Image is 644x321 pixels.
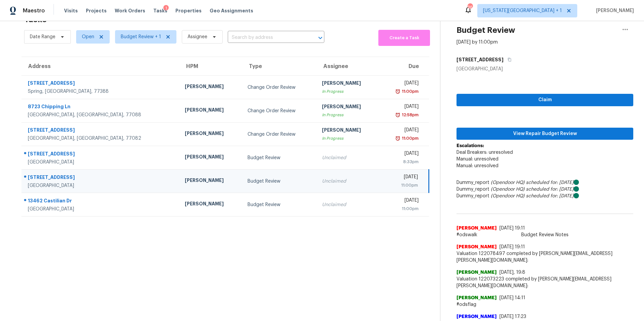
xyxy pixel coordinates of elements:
span: [PERSON_NAME] [457,225,497,232]
div: [GEOGRAPHIC_DATA] [28,182,174,189]
div: 36 [468,4,472,11]
span: Manual: unresolved [457,157,498,162]
span: Manual: unresolved [457,164,498,168]
div: Unclaimed [322,178,374,185]
span: Budget Review + 1 [121,34,161,40]
span: [DATE] 19:11 [499,245,525,249]
span: Maestro [23,7,45,14]
span: Create a Task [382,34,427,42]
span: Assignee [187,34,207,40]
div: Unclaimed [322,154,374,161]
h2: Budget Review [457,27,515,34]
div: Spring, [GEOGRAPHIC_DATA], 77388 [28,88,174,95]
span: [PERSON_NAME] [457,295,497,301]
span: [PERSON_NAME] [457,244,497,250]
div: [GEOGRAPHIC_DATA], [GEOGRAPHIC_DATA], 77088 [28,112,174,118]
span: Tasks [153,8,167,13]
div: Budget Review [248,201,311,208]
div: In Progress [322,112,374,118]
span: [PERSON_NAME] [593,7,634,14]
span: [US_STATE][GEOGRAPHIC_DATA] + 1 [483,7,562,14]
div: [STREET_ADDRESS] [28,80,174,88]
div: 11:00pm [400,135,419,142]
span: Work Orders [115,7,145,14]
span: [DATE] 17:23 [499,314,526,319]
div: [DATE] [385,127,419,135]
div: Change Order Review [248,108,311,114]
span: Deal Breakers: unresolved [457,150,513,155]
div: [PERSON_NAME] [322,80,374,88]
i: scheduled for: [DATE] [526,180,574,185]
span: Date Range [30,34,55,40]
div: [PERSON_NAME] [185,130,237,138]
b: Escalations: [457,143,484,148]
span: [PERSON_NAME] [457,269,497,276]
span: Open [82,34,94,40]
span: [PERSON_NAME] [457,313,497,320]
div: Dummy_report [457,193,633,199]
div: [PERSON_NAME] [322,127,374,135]
button: View Repair Budget Review [457,128,633,140]
i: scheduled for: [DATE] [526,194,574,198]
div: 1 [163,5,169,12]
span: Valuation 122078497 completed by [PERSON_NAME][EMAIL_ADDRESS][PERSON_NAME][DOMAIN_NAME]: [457,250,633,264]
input: Search by address [228,33,306,43]
span: #odsflag [457,301,633,308]
img: Overdue Alarm Icon [395,88,400,95]
div: [PERSON_NAME] [185,177,237,185]
div: [GEOGRAPHIC_DATA] [28,206,174,212]
span: [DATE] 14:11 [499,296,525,300]
div: Unclaimed [322,201,374,208]
div: [PERSON_NAME] [185,200,237,209]
div: [PERSON_NAME] [185,153,237,162]
div: Dummy_report [457,186,633,193]
div: [PERSON_NAME] [185,83,237,91]
div: 12:58pm [400,112,419,118]
button: Create a Task [378,30,430,46]
div: [GEOGRAPHIC_DATA] [457,66,633,72]
div: [DATE] [385,80,419,88]
span: Geo Assignments [210,7,253,14]
span: Valuation 122073223 completed by [PERSON_NAME][EMAIL_ADDRESS][PERSON_NAME][DOMAIN_NAME]: [457,276,633,289]
div: Budget Review [248,154,311,161]
div: [STREET_ADDRESS] [28,174,174,182]
h2: Tasks [24,16,47,23]
div: [DATE] [385,174,418,182]
th: Type [242,57,316,76]
i: scheduled for: [DATE] [526,187,574,192]
div: [GEOGRAPHIC_DATA], [GEOGRAPHIC_DATA], 77082 [28,135,174,142]
span: View Repair Budget Review [462,130,628,138]
th: Assignee [317,57,379,76]
div: [PERSON_NAME] [322,103,374,112]
span: Visits [64,7,78,14]
div: 11:00pm [400,88,419,95]
h5: [STREET_ADDRESS] [457,56,503,63]
span: #odswalk [457,232,633,238]
th: HPM [179,57,242,76]
span: Budget Review Notes [517,232,573,238]
div: [DATE] by 11:00pm [457,39,498,46]
div: 11:00pm [385,182,418,189]
th: Due [379,57,429,76]
div: 13462 Castilian Dr [28,197,174,206]
div: Dummy_report [457,179,633,186]
div: 8:33pm [385,158,419,165]
button: Open [316,33,325,43]
img: Overdue Alarm Icon [395,135,400,142]
th: Address [21,57,179,76]
div: [STREET_ADDRESS] [28,150,174,159]
span: Properties [175,7,202,14]
span: [DATE], 19:8 [499,270,525,275]
div: 8723 Chipping Ln [28,103,174,112]
div: [DATE] [385,103,419,112]
i: (Opendoor HQ) [491,194,525,198]
span: [DATE] 19:11 [499,226,525,231]
div: [DATE] [385,150,419,158]
div: [GEOGRAPHIC_DATA] [28,159,174,166]
div: Budget Review [248,178,311,185]
div: 11:00pm [385,205,419,212]
div: Change Order Review [248,84,311,91]
span: Claim [462,96,628,104]
button: Copy Address [503,54,513,66]
img: Overdue Alarm Icon [395,112,400,118]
